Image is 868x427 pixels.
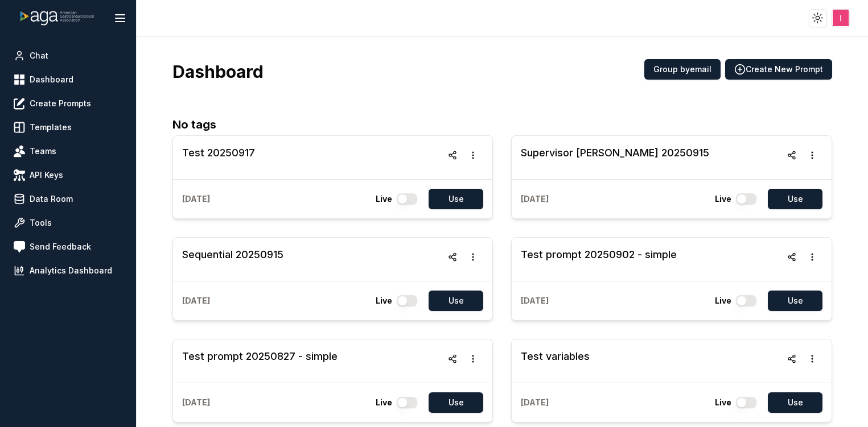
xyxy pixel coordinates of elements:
[833,10,849,26] img: ACg8ocLcalYY8KTZ0qfGg_JirqB37-qlWKk654G7IdWEKZx1cb7MQQ=s96-c
[376,397,392,408] p: Live
[30,241,91,252] span: Send Feedback
[14,241,25,252] img: feedback
[30,217,52,229] span: Tools
[182,295,210,306] p: [DATE]
[761,189,822,209] a: Use
[521,193,549,205] p: [DATE]
[9,237,127,257] a: Send Feedback
[715,397,731,408] p: Live
[376,193,392,205] p: Live
[715,193,731,205] p: Live
[422,291,483,311] a: Use
[172,61,264,82] h3: Dashboard
[521,247,677,272] a: Test prompt 20250902 - simple
[9,69,127,90] a: Dashboard
[172,116,833,133] h2: No tags
[429,291,483,311] button: Use
[644,59,721,80] button: Group byemail
[30,193,73,205] span: Data Room
[422,392,483,413] a: Use
[182,247,283,272] a: Sequential 20250915
[521,145,709,161] h3: Supervisor [PERSON_NAME] 20250915
[725,59,832,80] button: Create New Prompt
[30,169,63,181] span: API Keys
[9,117,127,138] a: Templates
[9,45,127,66] a: Chat
[521,295,549,306] p: [DATE]
[9,141,127,161] a: Teams
[30,265,112,276] span: Analytics Dashboard
[182,145,255,170] a: Test 20250917
[429,189,483,209] button: Use
[521,349,590,374] a: Test variables
[30,146,56,157] span: Teams
[521,397,549,408] p: [DATE]
[376,295,392,306] p: Live
[768,392,822,413] button: Use
[761,291,822,311] a: Use
[9,93,127,114] a: Create Prompts
[768,189,822,209] button: Use
[422,189,483,209] a: Use
[521,145,709,170] a: Supervisor [PERSON_NAME] 20250915
[182,193,210,205] p: [DATE]
[715,295,731,306] p: Live
[9,260,127,281] a: Analytics Dashboard
[182,349,338,364] h3: Test prompt 20250827 - simple
[30,122,72,133] span: Templates
[182,247,283,263] h3: Sequential 20250915
[9,189,127,209] a: Data Room
[521,247,677,263] h3: Test prompt 20250902 - simple
[521,349,590,364] h3: Test variables
[429,392,483,413] button: Use
[9,213,127,233] a: Tools
[182,145,255,161] h3: Test 20250917
[30,74,73,85] span: Dashboard
[30,98,91,109] span: Create Prompts
[761,392,822,413] a: Use
[182,397,210,408] p: [DATE]
[182,349,338,374] a: Test prompt 20250827 - simple
[9,165,127,185] a: API Keys
[30,50,48,61] span: Chat
[768,291,822,311] button: Use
